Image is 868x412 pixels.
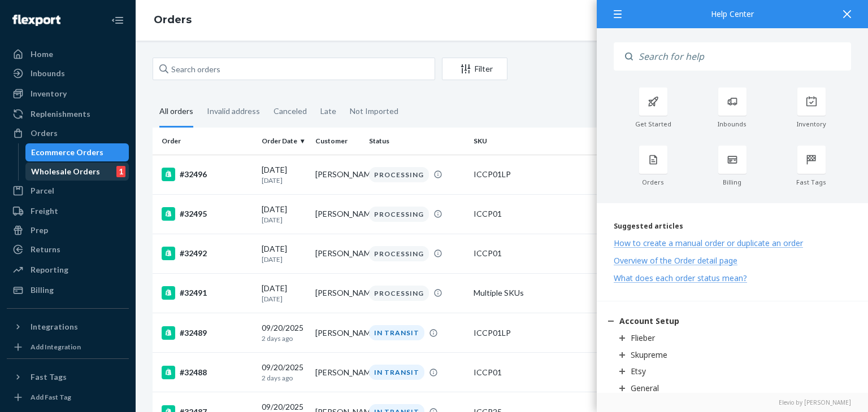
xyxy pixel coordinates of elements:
div: #32489 [162,326,253,340]
div: Orders [31,128,58,139]
div: Filter [442,63,507,74]
p: 2 days ago [262,373,306,383]
div: Fast Tags [31,371,67,383]
div: Invalid address [207,97,260,126]
div: Parcel [31,185,54,196]
p: [DATE] [262,176,306,185]
span: Suggested articles [614,221,683,231]
div: ICCP01 [474,367,604,378]
div: Ecommerce Orders [31,147,103,158]
a: Prep [7,221,129,239]
img: Flexport logo [12,15,60,26]
div: #32488 [162,366,253,379]
div: Help Center [614,10,851,18]
div: Add Fast Tag [31,392,71,402]
div: Integrations [31,321,78,332]
div: Billing [31,284,54,296]
div: Inventory [31,88,67,99]
a: Ecommerce Orders [25,143,129,161]
div: Replenishments [31,108,90,120]
th: SKU [469,128,609,155]
div: #32492 [162,247,253,260]
div: Late [320,97,336,126]
input: Search [633,42,851,71]
div: Fast Tags [772,178,851,186]
div: #32496 [162,168,253,181]
td: Multiple SKUs [469,273,609,313]
div: Flieber [631,332,655,343]
div: Returns [31,244,60,255]
div: How to create a manual order or duplicate an order [614,238,803,248]
div: [DATE] [262,283,306,304]
div: Freight [31,205,58,217]
input: Search orders [153,58,435,80]
td: [PERSON_NAME] [311,194,364,234]
div: Get Started [614,120,693,128]
a: Inbounds [7,64,129,82]
a: Freight [7,202,129,220]
div: All orders [159,97,193,128]
div: PROCESSING [369,167,429,182]
a: Home [7,45,129,63]
div: #32491 [162,286,253,300]
a: Returns [7,240,129,258]
button: Filter [442,58,507,80]
div: Customer [315,136,360,146]
a: Orders [7,124,129,142]
div: Inbounds [31,68,65,79]
a: Orders [154,14,192,26]
p: [DATE] [262,255,306,264]
div: PROCESSING [369,207,429,222]
th: Status [364,128,469,155]
div: 09/20/2025 [262,362,306,383]
a: Replenishments [7,105,129,123]
div: Home [31,49,53,60]
p: [DATE] [262,294,306,304]
th: Order Date [257,128,311,155]
div: ICCP01 [474,208,604,220]
div: PROCESSING [369,286,429,301]
div: IN TRANSIT [369,365,424,380]
th: Order [153,128,257,155]
button: Fast Tags [7,368,129,386]
div: Overview of the Order detail page [614,255,737,266]
p: [DATE] [262,215,306,225]
div: Skupreme [631,349,667,360]
div: [DATE] [262,243,306,264]
div: Billing [693,178,772,186]
div: Inventory [772,120,851,128]
div: ICCP01 [474,248,604,259]
div: #32495 [162,207,253,221]
div: Inbounds [693,120,772,128]
td: [PERSON_NAME] [311,273,364,313]
div: Reporting [31,264,68,275]
div: Wholesale Orders [31,166,100,177]
button: Integrations [7,318,129,336]
td: [PERSON_NAME] [311,155,364,194]
div: [DATE] [262,164,306,185]
div: Not Imported [350,97,398,126]
div: Orders [614,178,693,186]
a: Elevio by [PERSON_NAME] [614,398,851,406]
a: Add Integration [7,340,129,354]
td: [PERSON_NAME] [311,234,364,273]
div: [DATE] [262,204,306,225]
div: PROCESSING [369,246,429,261]
div: IN TRANSIT [369,325,424,340]
div: Add Integration [31,342,81,352]
div: Canceled [274,97,307,126]
td: [PERSON_NAME] [311,313,364,353]
div: What does each order status mean? [614,273,747,283]
p: 2 days ago [262,334,306,343]
a: Add Fast Tag [7,391,129,404]
div: Prep [31,225,48,236]
a: Reporting [7,261,129,279]
div: ICCP01LP [474,327,604,339]
a: Inventory [7,85,129,103]
div: Account Setup [619,315,679,326]
div: 09/20/2025 [262,322,306,343]
td: [PERSON_NAME] [311,353,364,392]
a: Wholesale Orders1 [25,163,129,181]
div: Etsy [631,366,646,376]
div: 1 [116,166,125,177]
